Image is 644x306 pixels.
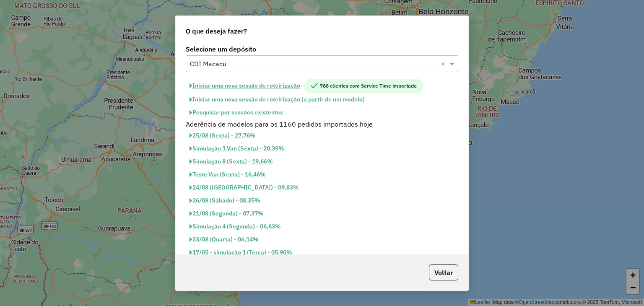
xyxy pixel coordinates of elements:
span: O que deseja fazer? [186,26,247,36]
button: 24/08 ([GEOGRAPHIC_DATA]) - 09,83% [186,181,302,194]
button: 26/08 (Sábado) - 08,35% [186,194,264,207]
button: Teste Van (Sexta) - 16,46% [186,168,269,181]
button: Voltar [429,265,458,280]
button: Simulação 4 (Segunda) - 06,63% [186,220,284,233]
span: 788 clientes com Service Time importado [304,79,423,93]
button: Simulação 8 (Sexta) - 19,66% [186,155,276,168]
button: Iniciar uma nova sessão de roteirização [186,79,304,93]
button: 21/08 (Segunda) - 07,37% [186,207,267,220]
button: Simulação 1 Van (Sexta) - 20,39% [186,142,288,155]
button: 17/05 - simulação 1 (Terça) - 05,90% [186,246,296,259]
button: Iniciar uma nova sessão de roteirização (a partir de um modelo) [186,93,369,106]
button: Pesquisar por sessões existentes [186,106,287,119]
button: 23/08 (Quarta) - 06,14% [186,233,262,246]
label: Selecione um depósito [186,44,458,54]
button: 25/08 (Sexta) - 27,76% [186,129,259,142]
div: Aderência de modelos para os 1160 pedidos importados hoje [181,119,463,129]
span: Clear all [441,59,448,69]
